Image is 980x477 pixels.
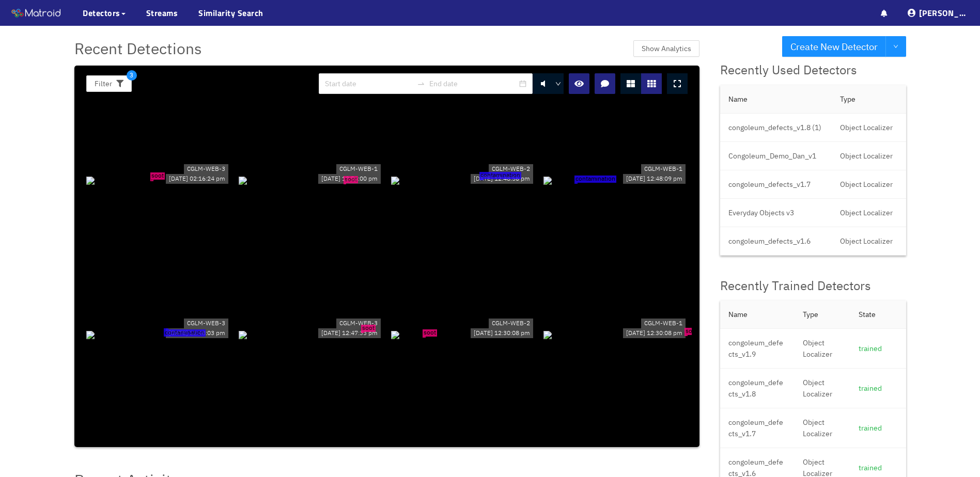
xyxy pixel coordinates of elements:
[795,408,850,448] td: Object Localizer
[795,369,850,408] td: Object Localizer
[720,227,832,256] td: congoleum_defects_v1.6
[146,7,178,19] a: Streams
[641,319,686,328] div: CGLM-WEB-1
[782,36,886,57] button: Create New Detector
[832,114,906,142] td: Object Localizer
[86,75,132,92] button: Filter
[166,328,228,338] div: [DATE] 12:48:03 pm
[623,174,686,184] div: [DATE] 12:48:09 pm
[10,6,62,21] img: Matroid logo
[336,319,381,328] div: CGLM-WEB-3
[361,325,376,332] span: soot
[832,199,906,227] td: Object Localizer
[479,172,521,179] span: contamination
[489,164,533,174] div: CGLM-WEB-2
[318,328,381,338] div: [DATE] 12:47:33 pm
[198,7,263,19] a: Similarity Search
[720,329,795,369] td: congoleum_defects_v1.9
[720,276,906,296] div: Recently Trained Detectors
[832,85,906,114] th: Type
[127,70,137,81] span: 3
[184,319,228,328] div: CGLM-WEB-3
[642,43,691,54] span: Show Analytics
[790,39,878,54] span: Create New Detector
[893,44,898,50] span: down
[574,176,616,183] span: contamination
[83,7,120,19] span: Detectors
[74,36,202,60] span: Recent Detections
[720,369,795,408] td: congoleum_defects_v1.8
[166,174,228,184] div: [DATE] 02:16:24 pm
[885,36,906,57] button: down
[344,176,358,183] span: soot
[832,227,906,256] td: Object Localizer
[489,319,533,328] div: CGLM-WEB-2
[423,329,437,337] span: soot
[832,142,906,170] td: Object Localizer
[859,383,898,394] div: trained
[471,328,533,338] div: [DATE] 12:30:08 pm
[795,329,850,369] td: Object Localizer
[720,170,832,199] td: congoleum_defects_v1.7
[720,60,906,80] div: Recently Used Detectors
[150,172,165,180] span: soot
[859,422,898,434] div: trained
[164,329,206,337] span: contamination
[641,164,686,174] div: CGLM-WEB-1
[336,164,381,174] div: CGLM-WEB-1
[859,343,898,354] div: trained
[832,170,906,199] td: Object Localizer
[318,174,381,184] div: [DATE] 12:56:00 pm
[795,300,850,329] th: Type
[720,300,795,329] th: Name
[720,142,832,170] td: Congoleum_Demo_Dan_v1
[685,328,699,335] span: soot
[429,78,517,89] input: End date
[471,174,533,184] div: [DATE] 12:48:56 pm
[633,40,699,57] button: Show Analytics
[720,408,795,448] td: congoleum_defects_v1.7
[850,300,906,329] th: State
[720,114,832,142] td: congoleum_defects_v1.8 (1)
[720,85,832,114] th: Name
[720,199,832,227] td: Everyday Objects v3
[417,79,425,88] span: to
[623,328,686,338] div: [DATE] 12:30:08 pm
[555,81,562,87] span: down
[95,78,112,89] span: Filter
[417,79,425,88] span: swap-right
[325,78,413,89] input: Start date
[184,164,228,174] div: CGLM-WEB-3
[859,462,898,473] div: trained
